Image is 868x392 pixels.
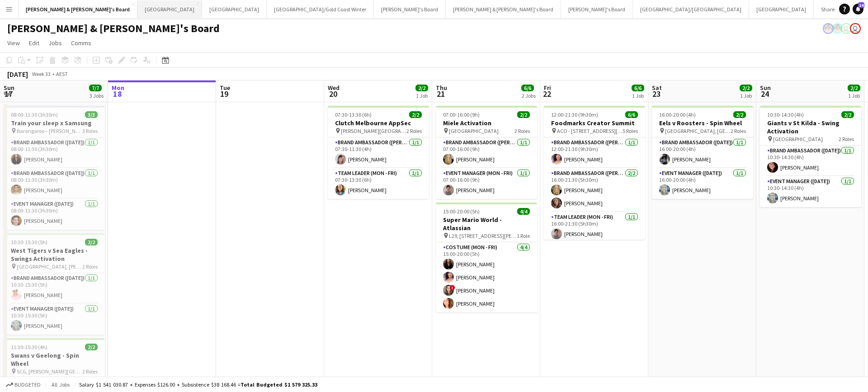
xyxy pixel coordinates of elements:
app-card-role: Event Manager (Mon - Fri)1/107:00-16:00 (9h)[PERSON_NAME] [436,168,537,199]
app-card-role: Event Manager ([DATE])1/108:00-11:30 (3h30m)[PERSON_NAME] [4,199,105,230]
span: 15:00-20:00 (5h) [443,208,480,215]
span: 20 [326,89,340,99]
app-card-role: Brand Ambassador ([PERSON_NAME])2/216:00-21:30 (5h30m)[PERSON_NAME][PERSON_NAME] [544,168,645,212]
span: 21 [434,89,447,99]
span: 2/2 [409,111,422,118]
span: 08:00-11:30 (3h30m) [11,111,58,118]
h3: Foodmarks Creator Summit [544,119,645,127]
a: View [4,37,24,49]
button: [PERSON_NAME]'s Board [374,0,446,18]
span: [PERSON_NAME][GEOGRAPHIC_DATA] [341,128,406,134]
app-job-card: 10:30-15:30 (5h)2/2West Tigers v Sea Eagles - Swings Activation [GEOGRAPHIC_DATA], [PERSON_NAME][... [4,233,105,335]
button: [GEOGRAPHIC_DATA] [137,0,202,18]
span: L29, [STREET_ADDRESS][PERSON_NAME] [449,232,517,239]
h3: West Tigers v Sea Eagles - Swings Activation [4,246,105,263]
span: 10:30-14:30 (4h) [767,111,804,118]
span: ACO - [STREET_ADDRESS][PERSON_NAME] [557,128,623,134]
span: 24 [759,89,771,99]
button: Budgeted [5,380,42,390]
div: 3 Jobs [90,92,104,99]
span: 2/2 [85,344,98,350]
span: Sat [652,84,662,92]
app-card-role: Brand Ambassador ([DATE])1/108:00-11:30 (3h30m)[PERSON_NAME] [4,137,105,168]
div: 08:00-11:30 (3h30m)3/3Train your sleep x Samsung Barangaroo – [PERSON_NAME][GEOGRAPHIC_DATA]3 Rol... [4,106,105,230]
app-job-card: 07:00-16:00 (9h)2/2Miele Activation [GEOGRAPHIC_DATA]2 RolesBrand Ambassador ([PERSON_NAME])1/107... [436,106,537,199]
span: 2 Roles [839,136,854,142]
span: 22 [542,89,551,99]
app-card-role: Brand Ambassador ([DATE])1/110:30-14:30 (4h)[PERSON_NAME] [760,146,861,176]
app-user-avatar: James Millard [850,23,861,34]
span: Barangaroo – [PERSON_NAME][GEOGRAPHIC_DATA] [17,128,82,134]
app-card-role: Brand Ambassador ([DATE])1/110:30-15:30 (5h)[PERSON_NAME] [4,273,105,304]
span: 1 Role [517,232,530,239]
div: [DATE] [7,70,28,79]
span: 12:00-21:30 (9h30m) [551,111,598,118]
a: 14 [853,4,863,14]
app-job-card: 12:00-21:30 (9h30m)6/6Foodmarks Creator Summit ACO - [STREET_ADDRESS][PERSON_NAME]5 RolesBrand Am... [544,106,645,240]
h3: Swans v Geelong - Spin Wheel [4,351,105,368]
a: Edit [25,37,43,49]
span: 6/6 [632,85,644,91]
app-card-role: Team Leader (Mon - Fri)1/116:00-21:30 (5h30m)[PERSON_NAME] [544,212,645,243]
span: [GEOGRAPHIC_DATA], [GEOGRAPHIC_DATA] [665,128,731,134]
span: [GEOGRAPHIC_DATA] [773,136,823,142]
app-job-card: 07:30-13:30 (6h)2/2Clutch Melbourne AppSec [PERSON_NAME][GEOGRAPHIC_DATA]2 RolesBrand Ambassador ... [328,106,429,199]
app-job-card: 10:30-14:30 (4h)2/2Giants v St Kilda - Swing Activation [GEOGRAPHIC_DATA]2 RolesBrand Ambassador ... [760,106,861,207]
span: Week 33 [30,71,52,77]
h3: Super Mario World - Atlassian [436,216,537,232]
div: 16:00-20:00 (4h)2/2Eels v Roosters - Spin Wheel [GEOGRAPHIC_DATA], [GEOGRAPHIC_DATA]2 RolesBrand ... [652,106,753,199]
h3: Giants v St Kilda - Swing Activation [760,119,861,135]
app-user-avatar: Arrence Torres [823,23,834,34]
span: 2/2 [848,85,860,91]
span: 2 Roles [514,128,530,134]
span: 2/2 [517,111,530,118]
button: [PERSON_NAME] & [PERSON_NAME]'s Board [446,0,561,18]
span: SCG, [PERSON_NAME][GEOGRAPHIC_DATA], [GEOGRAPHIC_DATA] [17,368,82,375]
div: 1 Job [848,92,860,99]
app-user-avatar: Arrence Torres [832,23,843,34]
span: 2/2 [415,85,428,91]
app-card-role: Event Manager ([DATE])1/116:00-20:00 (4h)[PERSON_NAME] [652,168,753,199]
app-card-role: Brand Ambassador ([DATE])1/108:00-11:30 (3h30m)[PERSON_NAME] [4,168,105,199]
button: [PERSON_NAME]'s Board [561,0,633,18]
div: 15:00-20:00 (5h)4/4Super Mario World - Atlassian L29, [STREET_ADDRESS][PERSON_NAME]1 RoleCostume ... [436,203,537,312]
span: 2 Roles [406,128,422,134]
app-card-role: Brand Ambassador ([PERSON_NAME])1/107:00-16:00 (9h)[PERSON_NAME] [436,137,537,168]
button: [GEOGRAPHIC_DATA]/[GEOGRAPHIC_DATA] [633,0,749,18]
span: Sun [4,84,14,92]
span: 6/6 [625,111,638,118]
a: Jobs [45,37,66,49]
span: Budgeted [14,382,41,388]
span: [GEOGRAPHIC_DATA], [PERSON_NAME][GEOGRAPHIC_DATA], [GEOGRAPHIC_DATA] [17,263,82,270]
app-card-role: Brand Ambassador ([DATE])1/116:00-20:00 (4h)[PERSON_NAME] [652,137,753,168]
span: 7/7 [89,85,102,91]
span: 18 [110,89,124,99]
a: Comms [67,37,95,49]
span: 14 [858,2,864,8]
span: 2/2 [733,111,746,118]
span: View [7,39,20,47]
button: [PERSON_NAME] & [PERSON_NAME]'s Board [19,0,137,18]
span: [GEOGRAPHIC_DATA] [449,128,499,134]
div: 1 Job [740,92,752,99]
span: 16:00-20:00 (4h) [659,111,696,118]
app-card-role: Event Manager ([DATE])1/110:30-14:30 (4h)[PERSON_NAME] [760,176,861,207]
span: Comms [71,39,91,47]
span: 19 [218,89,230,99]
span: Edit [29,39,39,47]
span: 2 Roles [82,368,98,375]
app-card-role: Brand Ambassador ([PERSON_NAME])1/107:30-11:30 (4h)[PERSON_NAME] [328,137,429,168]
app-card-role: Team Leader (Mon - Fri)1/107:30-13:30 (6h)[PERSON_NAME] [328,168,429,199]
h3: Eels v Roosters - Spin Wheel [652,119,753,127]
h3: Clutch Melbourne AppSec [328,119,429,127]
span: 4/4 [517,208,530,215]
button: [GEOGRAPHIC_DATA] [202,0,267,18]
span: Total Budgeted $1 579 325.33 [241,381,317,388]
span: 6/6 [521,85,534,91]
span: All jobs [50,381,71,388]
